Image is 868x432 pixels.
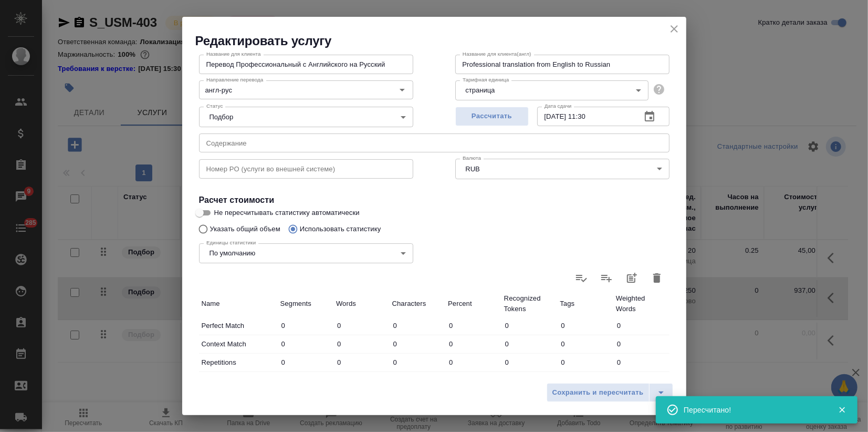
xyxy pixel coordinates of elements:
p: Percent [448,299,499,309]
input: ✎ Введи что-нибудь [613,336,670,352]
p: Perfect Match [202,321,275,331]
input: ✎ Введи что-нибудь [557,318,613,333]
button: страница [463,86,498,95]
button: Рассчитать [455,107,529,126]
input: ✎ Введи что-нибудь [390,355,446,370]
input: ✎ Введи что-нибудь [390,336,446,352]
input: ✎ Введи что-нибудь [333,373,390,388]
input: ✎ Введи что-нибудь [278,336,334,352]
input: ✎ Введи что-нибудь [278,373,334,388]
input: ✎ Введи что-нибудь [557,373,613,388]
input: ✎ Введи что-нибудь [501,336,558,352]
div: Подбор [199,107,413,127]
span: Сохранить и пересчитать [552,387,644,399]
input: ✎ Введи что-нибудь [445,318,501,333]
span: Рассчитать [461,110,523,122]
input: ✎ Введи что-нибудь [501,355,558,370]
input: ✎ Введи что-нибудь [278,318,334,333]
input: ✎ Введи что-нибудь [333,336,390,352]
input: ✎ Введи что-нибудь [390,318,446,333]
label: Слить статистику [594,265,619,291]
div: split button [547,383,673,402]
p: Tags [560,299,611,309]
input: ✎ Введи что-нибудь [613,318,670,333]
div: страница [455,80,649,100]
button: Добавить статистику в работы [619,265,644,291]
p: Segments [280,299,331,309]
input: ✎ Введи что-нибудь [445,355,501,370]
button: Закрыть [831,405,853,415]
span: Не пересчитывать статистику автоматически [214,208,360,218]
p: Repetitions [202,357,275,368]
p: Context Match [202,339,275,349]
div: Пересчитано! [684,405,822,415]
input: ✎ Введи что-нибудь [390,373,446,388]
input: ✎ Введи что-нибудь [501,373,558,388]
input: ✎ Введи что-нибудь [278,355,334,370]
p: Weighted Words [616,293,667,314]
button: Подбор [206,112,237,121]
input: ✎ Введи что-нибудь [557,355,613,370]
h2: Редактировать услугу [195,33,686,49]
button: Удалить статистику [644,265,670,291]
button: Сохранить и пересчитать [547,383,650,402]
p: Characters [392,299,443,309]
label: Обновить статистику [569,265,594,291]
input: ✎ Введи что-нибудь [445,373,501,388]
div: По умолчанию [199,243,413,263]
button: RUB [463,164,483,173]
input: ✎ Введи что-нибудь [613,355,670,370]
input: ✎ Введи что-нибудь [557,336,613,352]
p: Words [336,299,387,309]
p: Recognized Tokens [504,293,555,314]
input: ✎ Введи что-нибудь [333,318,390,333]
input: ✎ Введи что-нибудь [501,318,558,333]
button: По умолчанию [206,249,259,258]
input: ✎ Введи что-нибудь [613,373,670,388]
input: ✎ Введи что-нибудь [333,355,390,370]
p: Cross File Repetitions [202,376,275,386]
button: Open [395,83,410,97]
h4: Расчет стоимости [199,194,670,207]
input: ✎ Введи что-нибудь [445,336,501,352]
button: close [666,21,682,37]
p: Name [202,299,275,309]
div: RUB [455,159,670,179]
